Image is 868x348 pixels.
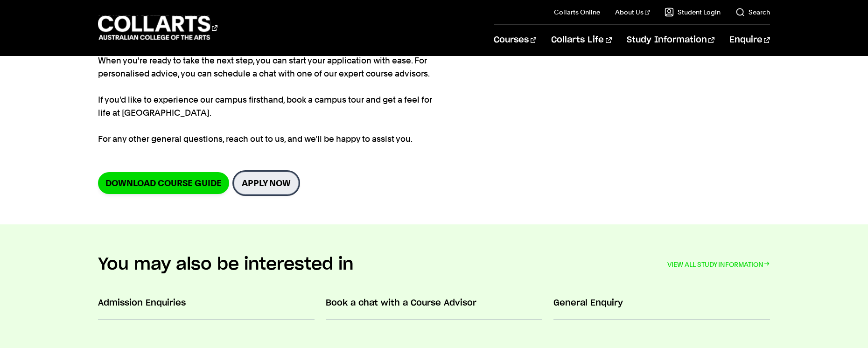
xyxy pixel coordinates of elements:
a: Collarts Online [554,7,600,17]
a: Courses [494,25,536,56]
a: Apply Now [234,172,299,195]
a: Study Information [627,25,714,56]
a: Enquire [729,25,770,56]
h3: Admission Enquiries [98,297,315,309]
a: Search [735,7,770,17]
div: Go to homepage [98,14,217,41]
h3: Book a chat with a Course Advisor [326,297,542,309]
a: Download Course Guide [98,172,229,194]
a: Admission Enquiries [98,290,315,320]
h3: General Enquiry [553,297,770,309]
a: VIEW ALL STUDY INFORMATION [667,258,770,271]
a: Book a chat with a Course Advisor [326,290,542,320]
h2: You may also be interested in [98,254,354,275]
a: Collarts Life [551,25,611,56]
a: About Us [615,7,650,17]
a: General Enquiry [553,290,770,320]
a: Student Login [665,7,721,17]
